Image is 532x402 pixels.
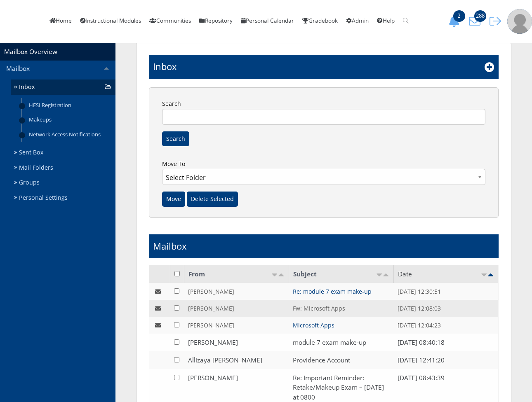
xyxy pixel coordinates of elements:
[22,112,115,127] a: Makeups
[289,265,393,283] td: Subject
[4,47,57,56] a: Mailbox Overview
[393,300,498,317] td: [DATE] 12:08:03
[184,351,289,369] td: Allizaya [PERSON_NAME]
[184,334,289,351] td: [PERSON_NAME]
[293,304,345,312] a: Fw: Microsoft Apps
[474,10,486,22] span: 288
[160,159,487,192] label: Move To
[293,374,384,401] a: Re: Important Reminder: Retake/Makeup Exam – [DATE] at 0800
[11,175,115,190] a: Groups
[393,334,498,351] td: [DATE] 08:40:18
[445,15,466,27] button: 2
[22,127,115,142] a: Network Access Notifications
[160,98,487,125] label: Search
[162,109,485,125] input: Search
[293,287,372,295] a: Re: module 7 exam make-up
[184,317,289,334] td: [PERSON_NAME]
[445,16,466,25] a: 2
[481,273,487,276] img: asc.png
[507,9,532,34] img: user-profile-default-picture.png
[466,16,487,25] a: 288
[184,265,289,283] td: From
[184,283,289,300] td: [PERSON_NAME]
[393,265,498,283] td: Date
[393,351,498,369] td: [DATE] 12:41:20
[11,145,115,160] a: Sent Box
[485,62,494,72] i: Add New
[184,300,289,317] td: [PERSON_NAME]
[466,15,487,27] button: 288
[153,60,177,73] h1: Inbox
[278,273,285,276] img: desc.png
[11,190,115,205] a: Personal Settings
[22,98,115,112] a: HESI Registration
[453,10,465,22] span: 2
[11,160,115,175] a: Mail Folders
[271,273,278,276] img: asc.png
[393,283,498,300] td: [DATE] 12:30:51
[383,273,389,276] img: desc.png
[11,79,115,95] a: Inbox
[293,321,334,329] a: Microsoft Apps
[162,169,485,185] select: Move To
[153,240,187,252] h1: Mailbox
[293,338,366,347] a: module 7 exam make-up
[293,356,350,365] a: Providence Account
[393,317,498,334] td: [DATE] 12:04:23
[487,273,494,276] img: desc_active.png
[376,273,383,276] img: asc.png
